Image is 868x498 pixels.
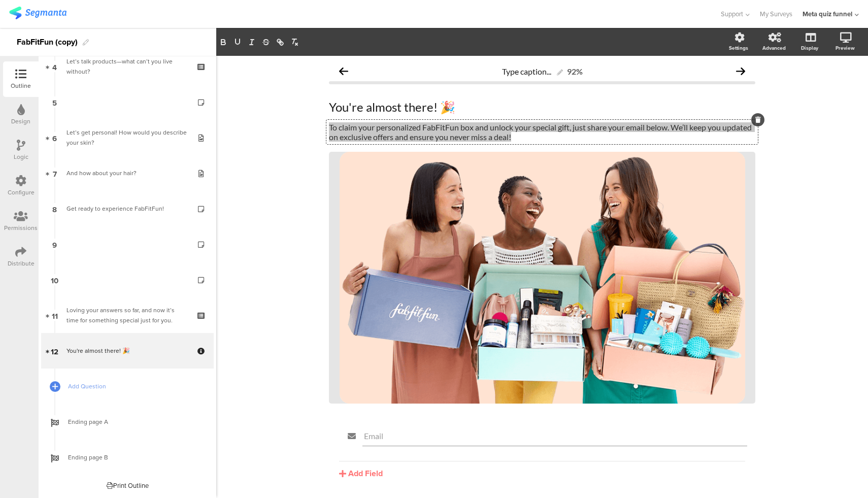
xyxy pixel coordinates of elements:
[52,310,58,321] span: 11
[52,132,57,143] span: 6
[836,44,855,52] div: Preview
[68,417,198,427] span: Ending page A
[41,262,214,297] a: 10
[51,274,58,285] span: 10
[41,226,214,262] a: 9
[729,44,748,52] div: Settings
[721,9,743,19] span: Support
[41,49,214,84] a: 4 Let’s talk products—what can’t you live without?
[329,99,755,115] p: You're almost there! 🎉
[11,117,30,126] div: Design
[68,452,198,462] span: Ending page B
[41,155,214,191] a: 7 And how about your hair?
[41,404,214,440] a: Ending page A
[52,61,57,72] span: 4
[9,7,66,19] img: segmanta logo
[66,168,188,178] div: And how about your hair?
[41,120,214,155] a: 6 Let’s get personal! How would you describe your skin?
[364,431,746,441] input: Type field title...
[8,188,35,197] div: Configure
[8,259,35,268] div: Distribute
[11,81,31,90] div: Outline
[66,127,188,148] div: Let’s get personal! How would you describe your skin?
[66,56,188,77] div: Let’s talk products—what can’t you live without?
[14,152,28,161] div: Logic
[567,67,583,76] div: 92%
[68,381,198,391] span: Add Question
[803,9,852,19] div: Meta quiz funnel
[52,96,57,108] span: 5
[41,191,214,226] a: 8 Get ready to experience FabFitFun!
[41,440,214,475] a: Ending page B
[66,204,188,214] div: Get ready to experience FabFitFun!
[51,345,58,356] span: 12
[4,223,38,233] div: Permissions
[801,44,818,52] div: Display
[17,34,78,50] div: FabFitFun (copy)
[66,305,188,325] div: Loving your answers so far, and now it’s time for something special just for you.
[41,333,214,369] a: 12 You're almost there! 🎉
[762,44,786,52] div: Advanced
[107,481,149,490] div: Print Outline
[339,468,383,479] button: Add Field
[329,122,755,142] p: To claim your personalized FabFitFun box and unlock your special gift, just share your email belo...
[52,203,57,214] span: 8
[340,152,745,404] img: You're almost there! 🎉 cover image
[41,84,214,120] a: 5
[41,297,214,333] a: 11 Loving your answers so far, and now it’s time for something special just for you.
[502,67,551,76] span: Type caption...
[52,239,57,250] span: 9
[53,168,57,179] span: 7
[66,346,188,356] div: You're almost there! 🎉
